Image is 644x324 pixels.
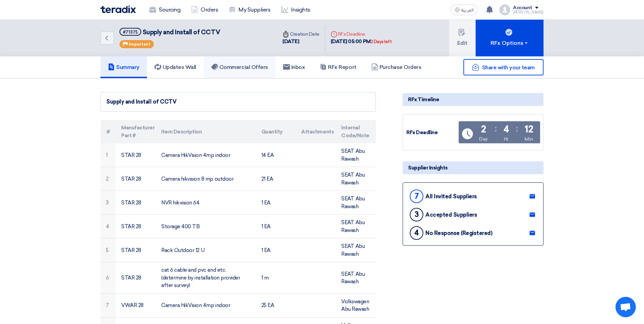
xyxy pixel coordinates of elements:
[410,190,423,203] div: 7
[476,20,544,56] button: RFx Options
[499,4,510,15] img: profile_test.png
[425,212,477,218] div: Accepted Suppliers
[100,262,116,294] td: 6
[283,64,305,71] h5: Inbox
[223,2,276,17] a: My Suppliers
[525,125,533,134] div: 12
[211,64,268,71] h5: Commercial Offers
[403,161,544,174] div: Supplier Insights
[106,98,370,106] div: Supply and Install of CCTV
[336,293,376,317] td: Volkswagen Abu Rawash
[116,293,156,317] td: VWAR 28
[204,56,276,78] a: Commercial Offers
[513,11,544,14] div: [PERSON_NAME]
[100,191,116,215] td: 3
[116,191,156,215] td: STAR 28
[282,38,319,46] div: [DATE]
[371,64,422,71] h5: Purchase Orders
[336,215,376,238] td: SEAT Abu Rawash
[256,120,296,143] th: Quantity
[336,120,376,143] th: Internal Code/Note
[491,39,529,47] div: RFx Options
[156,293,256,317] td: Camera HikVision 4mp indoor
[425,230,492,236] div: No Response (Registered)
[336,238,376,262] td: SEAT Abu Rawash
[482,64,535,71] span: Share with your team
[156,262,256,294] td: cat 6 cable and pvc and etc. (determine by installation provider after survey)
[364,56,429,78] a: Purchase Orders
[256,293,296,317] td: 25 EA
[525,136,533,143] div: Min
[336,167,376,191] td: SEAT Abu Rawash
[186,2,223,17] a: Orders
[116,143,156,167] td: STAR 28
[108,64,140,71] h5: Summary
[331,38,392,46] div: [DATE] 05:00 PM
[449,20,476,56] button: Edit
[100,293,116,317] td: 7
[100,238,116,262] td: 5
[615,297,636,317] div: Open chat
[256,191,296,215] td: 1 EA
[410,208,423,221] div: 3
[143,29,220,36] span: Supply and Install of CCTV
[116,215,156,238] td: STAR 28
[312,56,364,78] a: RFx Report
[100,56,147,78] a: Summary
[100,5,136,13] img: Teradix logo
[336,262,376,294] td: SEAT Abu Rawash
[516,123,518,135] div: :
[296,120,336,143] th: Attachments
[513,5,532,11] div: Account
[406,129,457,137] div: RFx Deadline
[156,167,256,191] td: Camera hikvision 8 mp outdoor
[336,143,376,167] td: SEAT Abu Rawash
[116,120,156,143] th: Manufacturer Part #
[495,123,497,135] div: :
[156,143,256,167] td: Camera HikVision 4mp indoor
[479,136,488,143] div: Day
[256,262,296,294] td: 1 m
[156,215,256,238] td: Storage 400 TB
[156,191,256,215] td: NVR hikvision 64
[156,120,256,143] th: Item Description
[154,64,196,71] h5: Updates Wall
[129,42,150,47] span: Important
[256,238,296,262] td: 1 EA
[276,56,313,78] a: Inbox
[147,56,204,78] a: Updates Wall
[116,238,156,262] td: STAR 28
[481,125,486,134] div: 2
[100,215,116,238] td: 4
[116,262,156,294] td: STAR 28
[100,167,116,191] td: 2
[256,143,296,167] td: 14 EA
[116,167,156,191] td: STAR 28
[371,38,392,45] div: 2 Days left
[123,30,138,34] div: #71375
[403,93,544,106] div: RFx Timeline
[410,226,423,240] div: 4
[320,64,356,71] h5: RFx Report
[144,2,186,17] a: Sourcing
[425,193,477,200] div: All Invited Suppliers
[331,31,392,38] div: RFx Deadline
[461,8,474,13] span: العربية
[100,120,116,143] th: #
[156,238,256,262] td: Rack Outdoor 12 U
[504,136,509,143] div: Hr
[256,167,296,191] td: 21 EA
[256,215,296,238] td: 1 EA
[119,28,220,36] h5: Supply and Install of CCTV
[450,4,478,15] button: العربية
[503,125,509,134] div: 4
[276,2,316,17] a: Insights
[282,31,319,38] div: Creation Date
[100,143,116,167] td: 1
[336,191,376,215] td: SEAT Abu Rawash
